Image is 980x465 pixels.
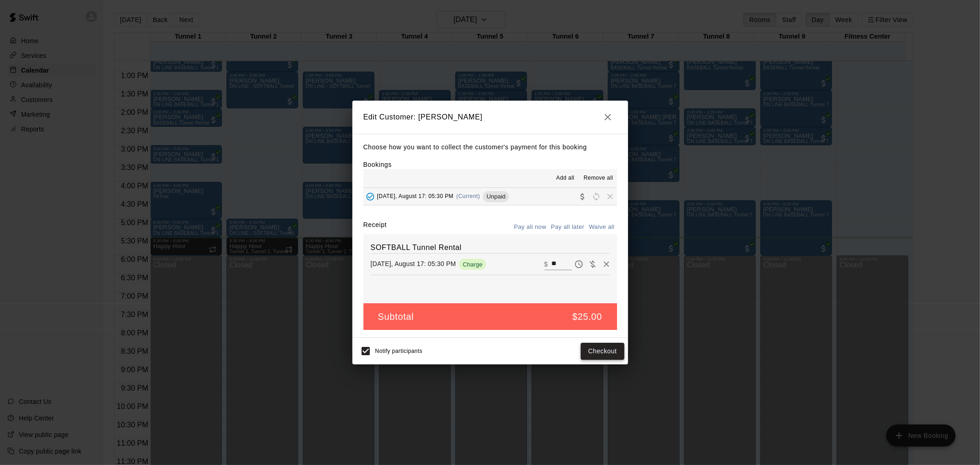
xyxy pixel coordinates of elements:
[363,190,377,204] button: Added - Collect Payment
[587,220,617,234] button: Waive all
[352,101,628,134] h2: Edit Customer: [PERSON_NAME]
[363,188,617,205] button: Added - Collect Payment[DATE], August 17: 05:30 PM(Current)UnpaidCollect paymentRescheduleRemove
[586,260,600,267] span: Waive payment
[363,142,617,153] p: Choose how you want to collect the customer's payment for this booking
[375,348,423,355] span: Notify participants
[580,171,617,186] button: Remove all
[377,193,454,199] span: [DATE], August 17: 05:30 PM
[483,193,509,200] span: Unpaid
[589,193,603,199] span: Reschedule
[363,220,387,234] label: Receipt
[556,174,575,183] span: Add all
[378,311,414,323] h5: Subtotal
[572,311,602,323] h5: $25.00
[549,220,587,234] button: Pay all later
[512,220,549,234] button: Pay all now
[371,259,456,268] p: [DATE], August 17: 05:30 PM
[456,193,480,199] span: (Current)
[576,193,589,199] span: Collect payment
[544,260,548,269] p: $
[572,260,586,267] span: Pay later
[371,242,610,254] h6: SOFTBALL Tunnel Rental
[363,161,392,168] label: Bookings
[600,257,613,271] button: Remove
[603,193,617,199] span: Remove
[550,171,580,186] button: Add all
[581,343,624,360] button: Checkout
[459,261,486,268] span: Charge
[583,174,613,183] span: Remove all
